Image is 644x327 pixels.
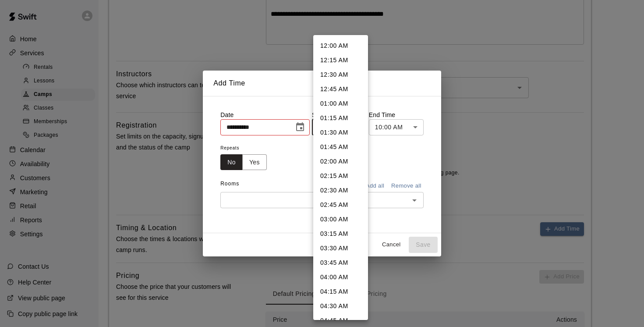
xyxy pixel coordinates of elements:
[313,154,368,169] li: 02:00 AM
[313,140,368,154] li: 01:45 AM
[313,111,368,125] li: 01:15 AM
[313,212,368,227] li: 03:00 AM
[313,299,368,313] li: 04:30 AM
[313,39,368,53] li: 12:00 AM
[313,82,368,96] li: 12:45 AM
[313,169,368,183] li: 02:15 AM
[313,183,368,198] li: 02:30 AM
[313,68,368,82] li: 12:30 AM
[313,256,368,270] li: 03:45 AM
[313,227,368,241] li: 03:15 AM
[313,284,368,299] li: 04:15 AM
[313,125,368,140] li: 01:30 AM
[313,198,368,212] li: 02:45 AM
[313,241,368,256] li: 03:30 AM
[313,270,368,284] li: 04:00 AM
[313,53,368,68] li: 12:15 AM
[313,96,368,111] li: 01:00 AM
